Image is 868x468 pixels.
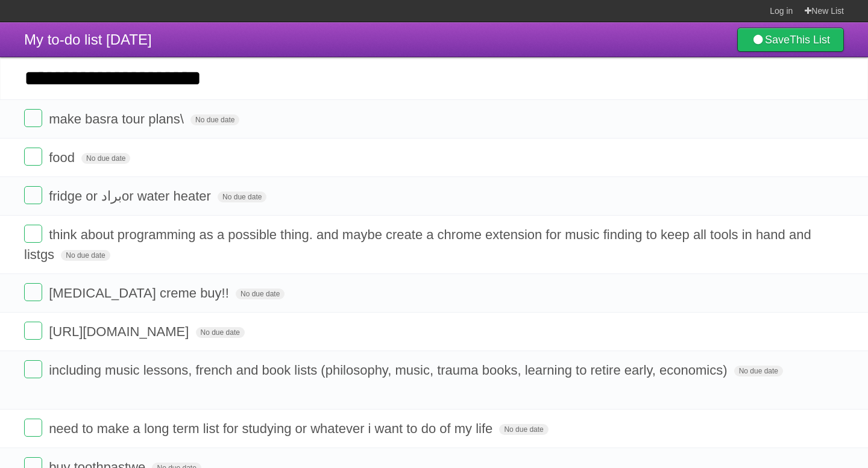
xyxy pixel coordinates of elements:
[737,28,844,52] a: SaveThis List
[24,283,42,301] label: Done
[24,419,42,437] label: Done
[24,227,811,262] span: think about programming as a possible thing. and maybe create a chrome extension for music findin...
[49,421,495,436] span: need to make a long term list for studying or whatever i want to do of my life
[499,424,548,435] span: No due date
[49,324,192,339] span: [URL][DOMAIN_NAME]
[49,111,187,126] : make basra tour plans\
[24,31,152,48] span: My to-do list [DATE]
[24,109,42,127] label: Done
[61,250,110,261] span: No due date
[49,285,232,301] span: [MEDICAL_DATA] creme buy!!
[49,189,214,204] span: fridge or برادor water heater
[24,148,42,166] label: Done
[24,322,42,340] label: Done
[734,366,783,376] span: No due date
[218,192,266,202] span: No due date
[24,186,42,204] label: Done
[190,114,239,125] span: No due date
[236,289,285,299] span: No due date
[24,360,42,378] label: Done
[196,327,245,338] span: No due date
[81,153,130,164] span: No due date
[49,363,730,378] span: including music lessons, french and book lists (philosophy, music, trauma books, learning to reti...
[790,34,830,46] b: This List
[24,225,42,243] label: Done
[49,150,78,165] span: food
